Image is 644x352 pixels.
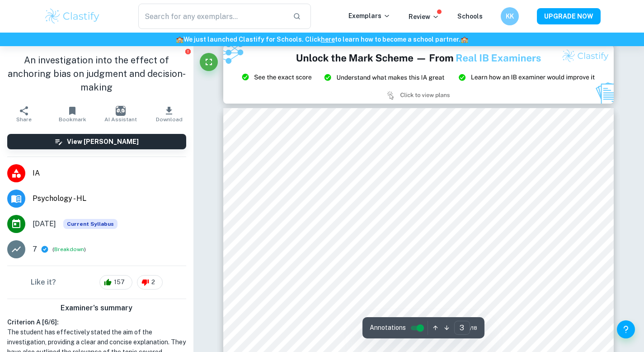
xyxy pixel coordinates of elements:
[501,7,519,25] button: KK
[4,303,190,314] h6: Examiner's summary
[145,101,193,127] button: Download
[104,116,137,123] span: AI Assistant
[348,11,390,21] p: Exemplars
[370,323,406,333] span: Annotations
[176,36,183,43] span: 🏫
[321,36,335,43] a: here
[504,11,515,21] h6: KK
[200,53,218,71] button: Fullscreen
[33,168,186,179] span: IA
[2,34,642,44] h6: We just launched Clastify for Schools. Click to learn how to become a school partner.
[7,53,186,94] h1: An investigation into the effect of anchoring bias on judgment and decision-making
[156,116,183,123] span: Download
[48,101,97,127] button: Bookmark
[33,219,56,229] span: [DATE]
[59,116,86,123] span: Bookmark
[63,219,118,229] span: Current Syllabus
[33,244,37,255] p: 7
[109,278,130,287] span: 157
[52,245,86,254] span: ( )
[146,278,160,287] span: 2
[67,137,139,147] h6: View [PERSON_NAME]
[99,275,132,290] div: 157
[54,245,84,253] button: Breakdown
[409,12,439,22] p: Review
[116,106,126,116] img: AI Assistant
[223,45,614,104] img: Ad
[457,13,483,20] a: Schools
[33,193,186,204] span: Psychology - HL
[31,277,56,288] h6: Like it?
[461,36,468,43] span: 🏫
[137,275,163,290] div: 2
[537,8,601,24] button: UPGRADE NOW
[97,101,145,127] button: AI Assistant
[138,4,286,29] input: Search for any exemplars...
[470,324,477,332] span: / 18
[617,320,635,338] button: Help and Feedback
[7,317,186,327] h6: Criterion A [ 6 / 6 ]:
[185,48,192,55] button: Report issue
[16,116,32,123] span: Share
[7,134,186,149] button: View [PERSON_NAME]
[63,219,118,229] div: This exemplar is based on the current syllabus. Feel free to refer to it for inspiration/ideas wh...
[44,7,101,25] img: Clastify logo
